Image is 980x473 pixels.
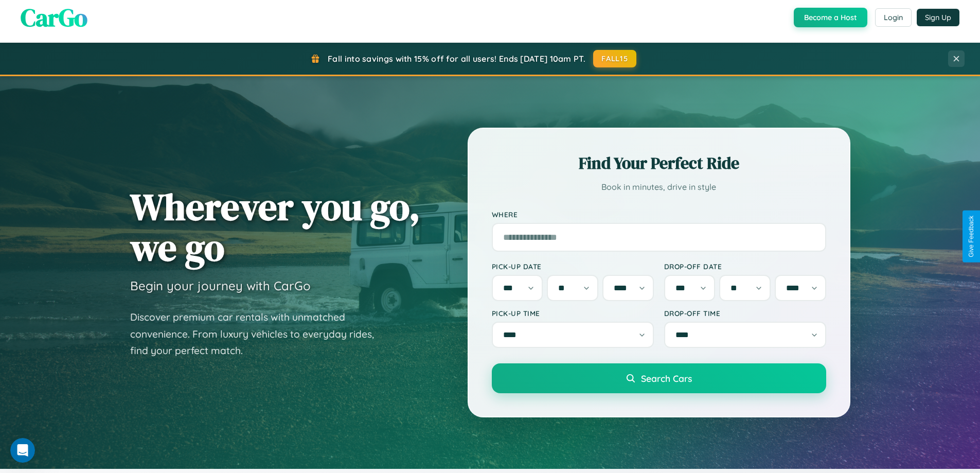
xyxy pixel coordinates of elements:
div: Give Feedback [968,216,975,257]
button: Search Cars [492,363,826,393]
button: Become a Host [794,8,867,27]
label: Where [492,210,826,219]
p: Discover premium car rentals with unmatched convenience. From luxury vehicles to everyday rides, ... [130,309,387,359]
label: Drop-off Time [664,309,826,318]
p: Book in minutes, drive in style [492,180,826,195]
button: FALL15 [593,50,636,67]
span: Fall into savings with 15% off for all users! Ends [DATE] 10am PT. [328,54,585,64]
h3: Begin your journey with CarGo [130,278,311,293]
span: Search Cars [641,373,692,384]
label: Drop-off Date [664,262,826,271]
label: Pick-up Time [492,309,654,318]
span: CarGo [21,1,87,34]
h1: Wherever you go, we go [130,186,420,268]
label: Pick-up Date [492,262,654,271]
h2: Find Your Perfect Ride [492,152,826,174]
button: Login [875,8,912,27]
button: Sign Up [917,9,959,26]
iframe: Intercom live chat [10,438,35,463]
